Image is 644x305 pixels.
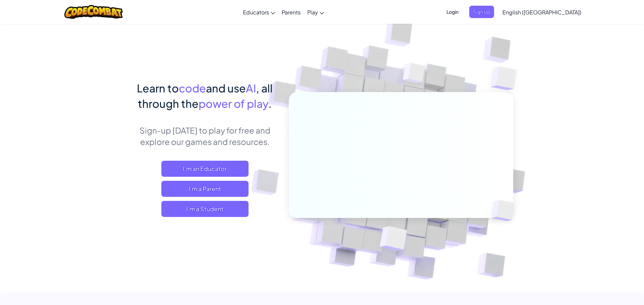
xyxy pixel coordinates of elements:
[480,186,531,235] img: Overlap cubes
[268,97,272,110] span: .
[278,3,304,21] a: Parents
[477,50,535,107] img: Overlap cubes
[246,81,256,95] span: AI
[131,125,279,147] p: Sign-up [DATE] to play for free and explore our games and resources.
[469,6,494,18] button: Sign Up
[442,6,463,18] button: Login
[161,201,249,217] button: I'm a Student
[304,3,327,21] a: Play
[199,97,268,110] span: power of play
[243,9,269,16] span: Educators
[161,181,249,197] a: I'm a Parent
[161,161,249,177] a: I'm an Educator
[179,81,206,95] span: code
[363,212,423,268] img: Overlap cubes
[64,5,123,19] img: CodeCombat logo
[137,81,179,95] span: Learn to
[390,50,439,100] img: Overlap cubes
[499,3,585,21] a: English ([GEOGRAPHIC_DATA])
[502,9,581,16] span: English ([GEOGRAPHIC_DATA])
[307,9,318,16] span: Play
[239,3,278,21] a: Educators
[206,81,246,95] span: and use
